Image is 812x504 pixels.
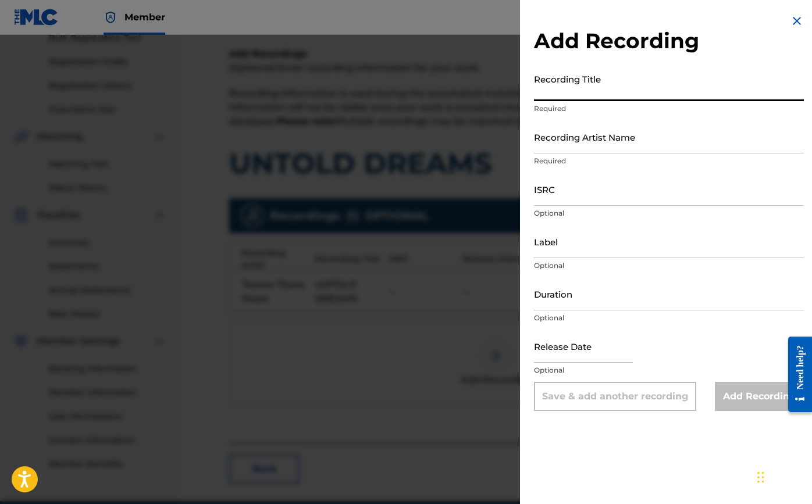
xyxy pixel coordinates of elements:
[534,156,804,166] p: Required
[754,448,812,504] iframe: Chat Widget
[104,10,117,24] img: Top Rightsholder
[757,460,764,495] div: Drag
[779,326,812,422] iframe: Resource Center
[534,260,804,271] p: Optional
[534,28,804,54] h2: Add Recording
[534,103,804,114] p: Required
[534,208,804,219] p: Optional
[14,9,59,26] img: MLC Logo
[534,313,804,323] p: Optional
[534,365,804,376] p: Optional
[124,10,165,24] span: Member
